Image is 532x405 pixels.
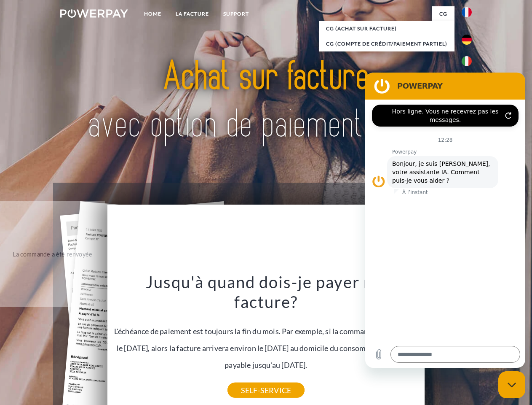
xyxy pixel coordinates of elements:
[112,272,420,312] h3: Jusqu'à quand dois-je payer ma facture?
[216,6,256,22] a: Support
[227,383,305,398] a: SELF-SERVICE
[60,9,128,18] img: logo-powerpay-white.svg
[462,56,472,66] img: it
[112,272,420,390] div: L'échéance de paiement est toujours la fin du mois. Par exemple, si la commande a été passée le [...
[365,73,525,368] iframe: Fenêtre de messagerie
[80,40,452,162] img: title-powerpay_fr.svg
[432,6,454,22] a: CG
[319,21,454,36] a: CG (achat sur facture)
[462,7,472,17] img: fr
[319,36,454,51] a: CG (Compte de crédit/paiement partiel)
[168,6,216,22] a: LA FACTURE
[5,248,100,259] div: La commande a été renvoyée
[498,371,525,398] iframe: Bouton de lancement de la fenêtre de messagerie, conversation en cours
[137,6,168,22] a: Home
[462,35,472,45] img: de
